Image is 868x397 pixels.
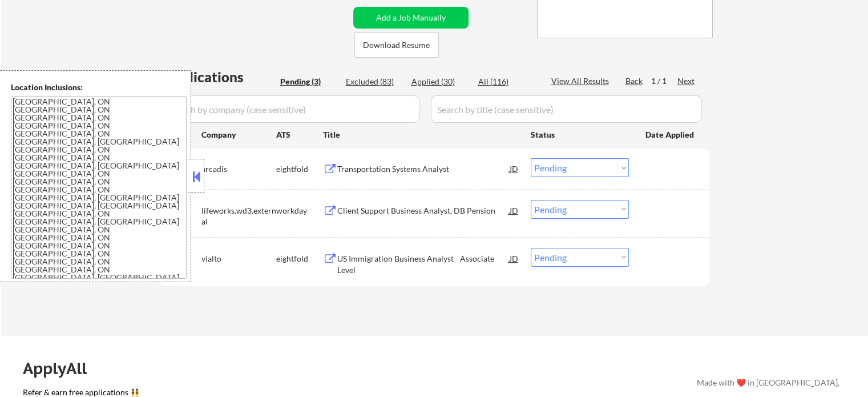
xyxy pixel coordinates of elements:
div: Applied (30) [411,76,469,87]
div: Company [201,129,276,141]
div: eightfold [276,163,323,175]
div: Pending (3) [280,76,337,87]
input: Search by title (case sensitive) [431,95,702,123]
div: arcadis [201,163,276,175]
input: Search by company (case sensitive) [163,95,420,123]
div: ApplyAll [23,359,100,378]
div: Status [531,124,629,145]
div: 1 / 1 [651,75,677,87]
div: Back [625,75,644,87]
button: Download Resume [354,32,439,58]
div: workday [276,205,323,216]
div: Location Inclusions: [11,82,187,93]
div: JD [508,158,520,179]
div: US Immigration Business Analyst - Associate Level [337,253,510,275]
div: Applications [163,70,276,84]
button: Add a Job Manually [353,7,469,29]
div: Transportation Systems Analyst [337,163,510,175]
div: JD [508,200,520,220]
div: Excluded (83) [346,76,403,87]
div: Client Support Business Analyst, DB Pension [337,205,510,216]
div: All (116) [478,76,535,87]
div: ATS [276,129,323,141]
div: vialto [201,253,276,264]
div: View All Results [551,75,612,87]
div: lifeworks.wd3.external [201,205,276,227]
div: JD [508,248,520,268]
div: Date Applied [645,129,696,141]
div: eightfold [276,253,323,264]
div: Title [323,129,520,141]
div: Next [677,75,696,87]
